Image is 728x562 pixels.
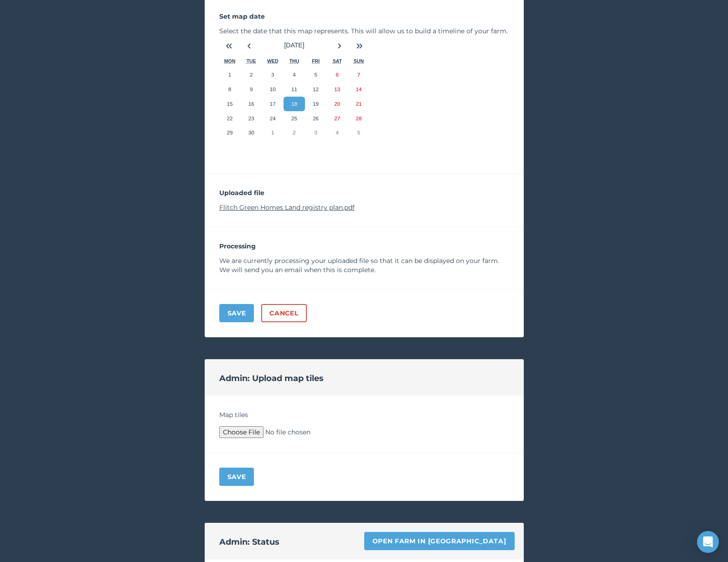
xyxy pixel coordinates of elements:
[241,111,262,126] button: 23 September 2025
[356,101,361,107] abbr: 21 September 2025
[270,101,276,107] abbr: 17 September 2025
[305,82,326,97] button: 12 September 2025
[291,86,297,92] abbr: 11 September 2025
[241,97,262,111] button: 16 September 2025
[697,531,719,553] div: Open Intercom Messenger
[354,58,364,64] abbr: Sunday
[227,101,233,107] abbr: 15 September 2025
[241,82,262,97] button: 9 September 2025
[248,115,254,121] abbr: 23 September 2025
[262,97,284,111] button: 17 September 2025
[227,115,233,121] abbr: 22 September 2025
[289,58,299,64] abbr: Thursday
[224,58,236,64] abbr: Monday
[334,86,340,92] abbr: 13 September 2025
[219,111,241,126] button: 22 September 2025
[247,58,256,64] abbr: Tuesday
[313,101,319,107] abbr: 19 September 2025
[262,67,284,82] button: 3 September 2025
[356,115,361,121] abbr: 28 September 2025
[271,72,274,77] abbr: 3 September 2025
[313,86,319,92] abbr: 12 September 2025
[250,72,253,77] abbr: 2 September 2025
[326,125,348,140] button: 4 October 2025
[330,36,350,56] button: ›
[284,97,305,111] button: 18 September 2025
[348,125,369,140] button: 5 October 2025
[259,36,330,56] button: [DATE]
[364,532,515,550] a: Open farm in [GEOGRAPHIC_DATA]
[250,86,253,92] abbr: 9 September 2025
[357,129,360,135] abbr: 5 October 2025
[262,111,284,126] button: 24 September 2025
[262,125,284,140] button: 1 October 2025
[284,41,304,49] span: [DATE]
[336,129,339,135] abbr: 4 October 2025
[357,72,360,77] abbr: 7 September 2025
[305,125,326,140] button: 3 October 2025
[333,58,342,64] abbr: Saturday
[262,82,284,97] button: 10 September 2025
[241,67,262,82] button: 2 September 2025
[314,72,317,77] abbr: 5 September 2025
[291,101,297,107] abbr: 18 September 2025
[293,129,295,135] abbr: 2 October 2025
[356,86,361,92] abbr: 14 September 2025
[227,129,233,135] abbr: 29 September 2025
[228,72,231,77] abbr: 1 September 2025
[219,203,355,211] a: Flitch Green Homes Land registry plan.pdf
[219,256,509,274] p: We are currently processing your uploaded file so that it can be displayed on your farm. We will ...
[219,410,509,419] h4: Map tiles
[284,67,305,82] button: 4 September 2025
[271,129,274,135] abbr: 1 October 2025
[336,72,339,77] abbr: 6 September 2025
[284,125,305,140] button: 2 October 2025
[219,97,241,111] button: 15 September 2025
[312,58,320,64] abbr: Friday
[270,86,276,92] abbr: 10 September 2025
[219,468,254,486] button: Save
[326,97,348,111] button: 20 September 2025
[326,67,348,82] button: 6 September 2025
[219,26,509,36] p: Select the date that this map represents. This will allow us to build a timeline of your farm.
[348,97,369,111] button: 21 September 2025
[228,86,231,92] abbr: 8 September 2025
[313,115,319,121] abbr: 26 September 2025
[239,36,259,56] button: ‹
[241,125,262,140] button: 30 September 2025
[219,536,279,548] h2: Admin: Status
[350,36,370,56] button: »
[326,111,348,126] button: 27 September 2025
[219,125,241,140] button: 29 September 2025
[219,372,324,385] h2: Admin: Upload map tiles
[267,58,279,64] abbr: Wednesday
[293,72,295,77] abbr: 4 September 2025
[348,67,369,82] button: 7 September 2025
[248,129,254,135] abbr: 30 September 2025
[248,101,254,107] abbr: 16 September 2025
[305,111,326,126] button: 26 September 2025
[219,82,241,97] button: 8 September 2025
[291,115,297,121] abbr: 25 September 2025
[284,82,305,97] button: 11 September 2025
[348,82,369,97] button: 14 September 2025
[219,67,241,82] button: 1 September 2025
[334,115,340,121] abbr: 27 September 2025
[334,101,340,107] abbr: 20 September 2025
[219,12,509,21] p: Set map date
[348,111,369,126] button: 28 September 2025
[219,304,254,322] button: Save
[305,97,326,111] button: 19 September 2025
[219,36,239,56] button: «
[219,188,509,197] p: Uploaded file
[219,242,509,251] p: Processing
[261,304,306,322] a: Cancel
[284,111,305,126] button: 25 September 2025
[270,115,276,121] abbr: 24 September 2025
[305,67,326,82] button: 5 September 2025
[314,129,317,135] abbr: 3 October 2025
[326,82,348,97] button: 13 September 2025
